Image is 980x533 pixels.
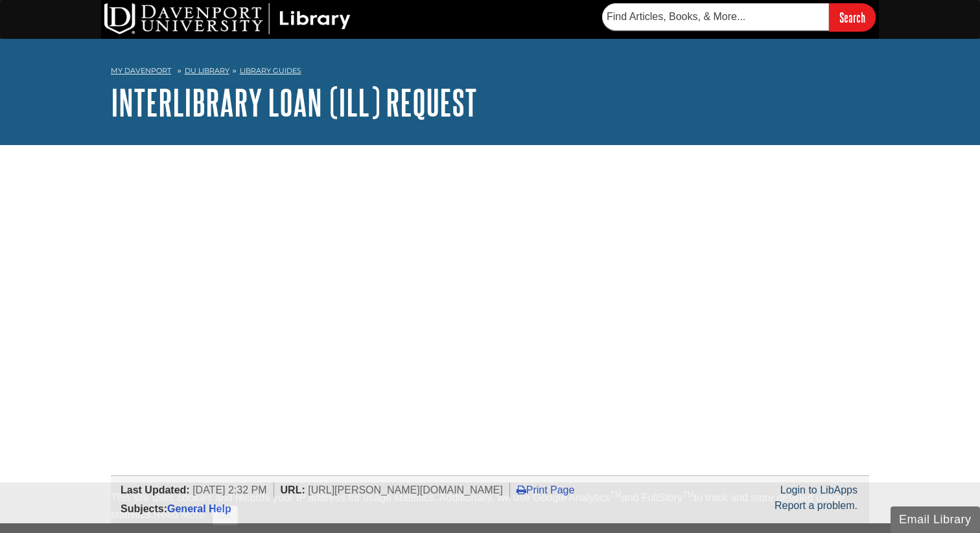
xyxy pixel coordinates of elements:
div: This site uses cookies and records your IP address for usage statistics. Additionally, we use Goo... [111,490,869,525]
a: Interlibrary Loan (ILL) Request [111,82,477,122]
nav: breadcrumb [111,62,869,83]
input: Search [829,3,876,31]
a: DU Library [185,66,229,75]
sup: TM [682,490,694,499]
input: Find Articles, Books, & More... [602,3,829,30]
sup: TM [610,490,621,499]
iframe: e5097d3710775424eba289f457d9b66a [111,191,675,321]
a: Read More [154,509,205,520]
img: DU Library [104,3,351,34]
a: Library Guides [240,66,301,75]
button: Email Library [891,506,980,533]
button: Close [213,506,238,525]
form: Searches DU Library's articles, books, and more [602,3,876,31]
a: My Davenport [111,65,171,76]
